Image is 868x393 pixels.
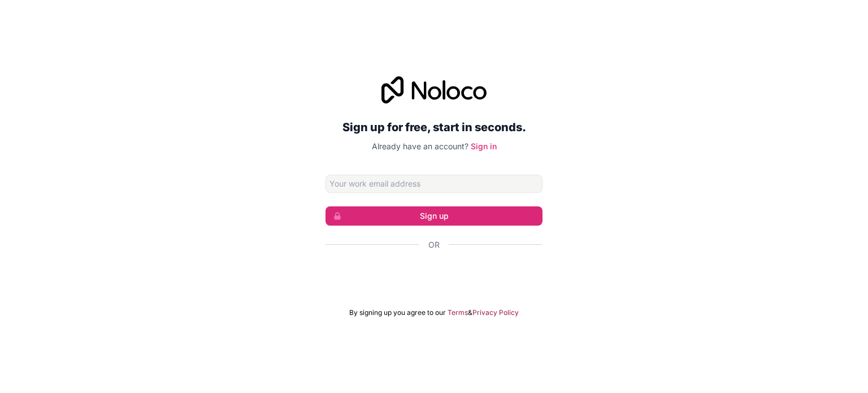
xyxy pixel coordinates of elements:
span: By signing up you agree to our [349,308,446,317]
span: Already have an account? [372,141,468,151]
input: Email address [325,175,542,193]
span: Or [428,239,440,251]
iframe: Sign in with Google Button [320,263,548,288]
a: Sign in [471,141,497,151]
button: Sign up [325,206,542,226]
h2: Sign up for free, start in seconds. [325,117,542,137]
a: Terms [448,308,468,317]
a: Privacy Policy [472,308,519,317]
span: & [468,308,472,317]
